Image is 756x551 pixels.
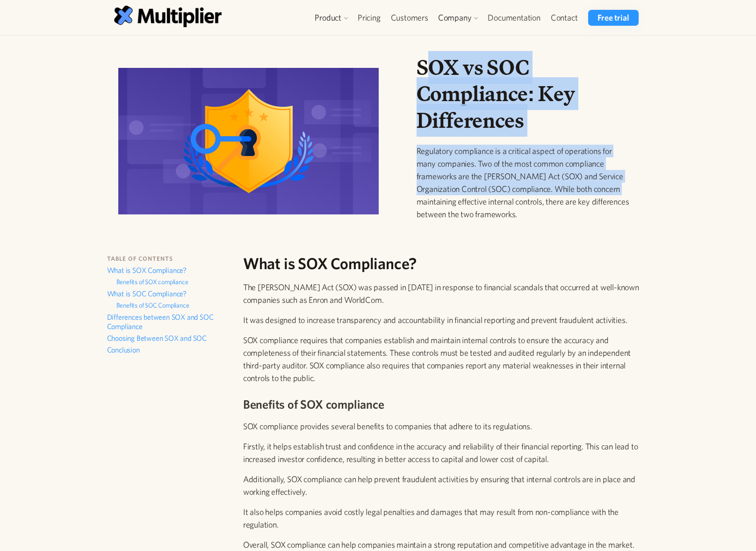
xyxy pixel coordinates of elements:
[243,334,642,384] p: SOX compliance requires that companies establish and maintain internal controls to ensure the acc...
[243,314,642,326] p: It was designed to increase transparency and accountability in financial reporting and prevent fr...
[243,281,642,306] p: The [PERSON_NAME] Act (SOX) was passed in [DATE] in response to financial scandals that occurred ...
[243,440,642,465] p: Firstly, it helps establish trust and confidence in the accuracy and reliability of their financi...
[243,254,642,273] h2: What is SOX Compliance?
[107,265,234,277] a: What is SOX Compliance?
[116,277,234,289] a: Benefits of SOX compliance
[243,538,642,551] p: Overall, SOX compliance can help companies maintain a strong reputation and competitive advantage...
[243,420,642,433] p: SOX compliance provides several benefits to companies that adhere to its regulations.
[107,312,234,333] a: Differences between SOX and SOC Compliance
[118,68,379,214] img: SOX vs SOC Compliance: Key Differences
[243,473,642,498] p: Additionally, SOX compliance can help prevent fraudulent activities by ensuring that internal con...
[546,10,583,26] a: Contact
[353,10,386,26] a: Pricing
[310,10,353,26] div: Product
[107,289,234,301] a: What is SOC Compliance?
[438,12,472,23] div: Company
[315,12,341,23] div: Product
[417,145,631,220] p: Regulatory compliance is a critical aspect of operations for many companies. Two of the most comm...
[243,396,642,412] h3: Benefits of SOX compliance
[107,333,234,345] a: Choosing Between SOX and SOC
[386,10,433,26] a: Customers
[417,54,631,133] h1: SOX vs SOC Compliance: Key Differences
[588,10,638,26] a: Free trial
[107,254,234,264] h6: table of contents
[107,345,234,357] a: Conclusion
[433,10,483,26] div: Company
[243,506,642,531] p: It also helps companies avoid costly legal penalties and damages that may result from non-complia...
[116,301,234,312] a: Benefits of SOC Compliance
[482,10,545,26] a: Documentation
